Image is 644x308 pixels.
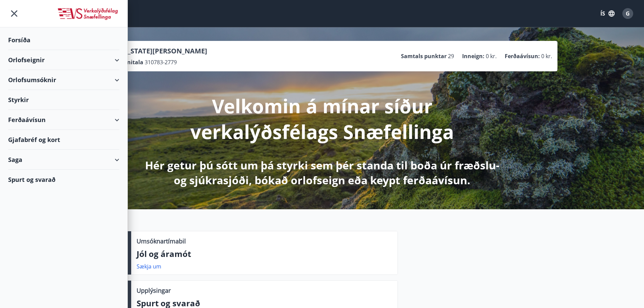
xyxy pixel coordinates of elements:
p: Inneign : [462,52,484,60]
span: 0 kr. [541,52,552,60]
p: Samtals punktar [401,52,447,60]
span: 29 [448,52,454,60]
span: G [626,10,630,17]
button: ÍS [597,7,618,20]
p: [US_STATE][PERSON_NAME] [117,46,207,56]
div: Orlofsumsóknir [8,70,119,90]
span: 0 kr. [486,52,497,60]
p: Umsóknartímabil [137,237,186,245]
div: Orlofseignir [8,50,119,70]
p: Velkomin á mínar síður verkalýðsfélags Snæfellinga [144,93,501,144]
p: Hér getur þú sótt um þá styrki sem þér standa til boða úr fræðslu- og sjúkrasjóði, bókað orlofsei... [144,158,501,188]
p: Jól og áramót [137,248,392,260]
p: Ferðaávísun : [505,52,540,60]
p: Upplýsingar [137,286,171,295]
div: Spurt og svarað [8,170,119,189]
div: Saga [8,150,119,170]
p: Kennitala [117,58,143,66]
img: union_logo [57,7,119,21]
div: Gjafabréf og kort [8,130,119,150]
span: 310783-2779 [145,58,177,66]
a: Sækja um [137,263,161,270]
button: G [620,5,636,22]
button: menu [8,7,20,20]
div: Ferðaávísun [8,110,119,130]
div: Forsíða [8,30,119,50]
div: Styrkir [8,90,119,110]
